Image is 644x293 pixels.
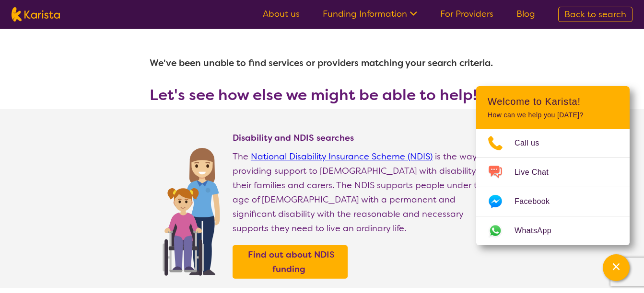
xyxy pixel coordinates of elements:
p: The is the way of providing support to [DEMOGRAPHIC_DATA] with disability, their families and car... [233,149,495,236]
span: Back to search [564,9,626,20]
h2: Welcome to Karista! [488,96,618,107]
h1: We've been unable to find services or providers matching your search criteria. [150,52,495,75]
a: Back to search [558,7,632,22]
a: National Disability Insurance Scheme (NDIS) [251,151,433,162]
span: Live Chat [515,165,560,180]
ul: Choose channel [476,129,630,245]
button: Channel Menu [603,254,630,281]
h3: Let's see how else we might be able to help! [150,86,495,103]
a: Web link opens in a new tab. [476,216,630,245]
div: Channel Menu [476,86,630,245]
a: Find out about NDIS funding [235,248,345,276]
a: About us [263,8,300,20]
span: Facebook [515,194,561,209]
span: Call us [515,136,551,150]
a: For Providers [440,8,493,20]
span: WhatsApp [515,224,563,238]
a: Blog [516,8,535,20]
img: Karista logo [12,7,60,22]
h4: Disability and NDIS searches [233,132,495,144]
img: Find NDIS and Disability services and providers [159,142,223,276]
p: How can we help you [DATE]? [488,111,618,119]
a: Funding Information [323,8,417,20]
b: Find out about NDIS funding [248,249,335,275]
